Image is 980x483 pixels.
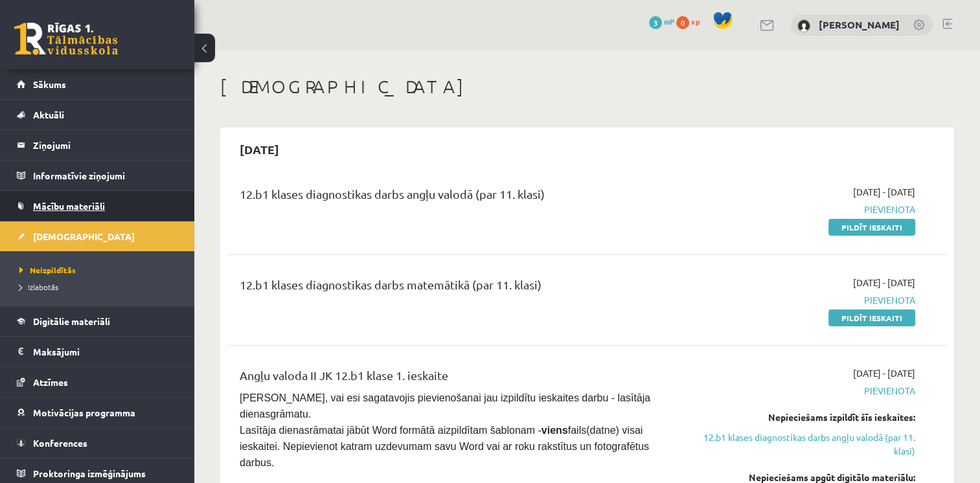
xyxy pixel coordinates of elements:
div: 12.b1 klases diagnostikas darbs matemātikā (par 11. klasi) [240,276,683,300]
a: Mācību materiāli [17,191,178,221]
h2: [DATE] [227,134,292,164]
div: Nepieciešams izpildīt šīs ieskaites: [703,410,915,424]
span: Neizpildītās [19,265,76,275]
a: Aktuāli [17,100,178,129]
a: [DEMOGRAPHIC_DATA] [17,221,178,251]
legend: Informatīvie ziņojumi [33,161,178,190]
a: 0 xp [676,16,706,27]
legend: Ziņojumi [33,130,178,160]
img: Justīne Everte [797,19,810,32]
a: Neizpildītās [19,264,181,276]
span: [DATE] - [DATE] [853,366,915,380]
a: Pildīt ieskaiti [828,309,915,326]
span: Pievienota [703,384,915,398]
strong: viens [541,425,568,436]
span: Izlabotās [19,282,58,292]
span: xp [691,16,700,27]
a: Motivācijas programma [17,398,178,427]
span: Aktuāli [33,109,64,120]
a: 3 mP [649,16,674,27]
span: Mācību materiāli [33,200,105,212]
a: Informatīvie ziņojumi [17,161,178,190]
legend: Maksājumi [33,337,178,366]
a: [PERSON_NAME] [819,18,900,31]
span: Konferences [33,437,87,449]
span: [PERSON_NAME], vai esi sagatavojis pievienošanai jau izpildītu ieskaites darbu - lasītāja dienasg... [240,392,654,468]
a: 12.b1 klases diagnostikas darbs angļu valodā (par 11. klasi) [703,431,915,458]
span: Digitālie materiāli [33,315,110,327]
span: Pievienota [703,293,915,307]
span: mP [664,16,674,27]
span: Sākums [33,78,66,90]
a: Pildīt ieskaiti [828,219,915,236]
a: Izlabotās [19,281,181,293]
div: Angļu valoda II JK 12.b1 klase 1. ieskaite [240,366,683,390]
a: Ziņojumi [17,130,178,160]
a: Sākums [17,69,178,99]
span: [DATE] - [DATE] [853,276,915,289]
span: [DEMOGRAPHIC_DATA] [33,230,135,242]
a: Maksājumi [17,337,178,366]
h1: [DEMOGRAPHIC_DATA] [220,76,954,98]
div: 12.b1 klases diagnostikas darbs angļu valodā (par 11. klasi) [240,185,683,209]
span: Proktoringa izmēģinājums [33,467,146,479]
span: [DATE] - [DATE] [853,185,915,199]
a: Rīgas 1. Tālmācības vidusskola [14,23,118,55]
span: Atzīmes [33,376,68,388]
span: 3 [649,16,662,29]
a: Atzīmes [17,367,178,397]
span: Pievienota [703,203,915,216]
a: Digitālie materiāli [17,306,178,336]
span: Motivācijas programma [33,407,135,418]
a: Konferences [17,428,178,458]
span: 0 [676,16,689,29]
